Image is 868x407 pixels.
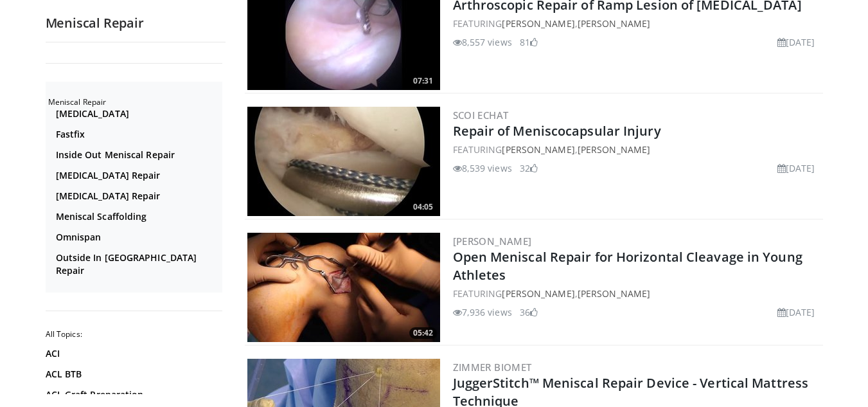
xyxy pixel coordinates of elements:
li: 36 [520,305,538,319]
h2: All Topics: [46,329,222,339]
li: 8,557 views [453,35,512,49]
div: FEATURING , [453,17,820,30]
a: ACL Graft Preparation [46,388,219,401]
a: [PERSON_NAME] [578,287,650,300]
span: 07:31 [409,75,437,87]
a: [MEDICAL_DATA] Repair [56,169,219,182]
h2: Meniscal Repair [46,15,226,32]
h2: Meniscal Repair [48,97,222,107]
li: 81 [520,35,538,49]
a: Inside Out Meniscal Repair [56,149,219,161]
a: [MEDICAL_DATA] [56,107,219,120]
a: Repair of Meniscocapsular Injury [453,122,661,140]
a: ACI [46,347,219,360]
li: [DATE] [777,161,815,175]
a: ACL BTB [46,368,219,381]
a: Omnispan [56,231,219,244]
a: 04:05 [247,107,440,216]
a: [PERSON_NAME] [502,287,574,300]
li: 32 [520,161,538,175]
a: [PERSON_NAME] [578,143,650,156]
a: Zimmer Biomet [453,361,532,374]
li: [DATE] [777,305,815,319]
a: [PERSON_NAME] [578,17,650,30]
li: [DATE] [777,35,815,49]
a: Outside In [GEOGRAPHIC_DATA] Repair [56,251,219,277]
li: 7,936 views [453,305,512,319]
a: [PERSON_NAME] [502,17,574,30]
a: 05:42 [247,233,440,342]
a: Meniscal Scaffolding [56,210,219,223]
span: 05:42 [409,327,437,339]
a: [PERSON_NAME] [453,235,532,248]
li: 8,539 views [453,161,512,175]
a: [MEDICAL_DATA] Repair [56,190,219,203]
a: [PERSON_NAME] [502,143,574,156]
div: FEATURING , [453,143,820,156]
a: SCOI eChat [453,109,509,122]
img: eWNh-8akTAF2kj8X4yMDoxOjBrO0ctNr.300x170_q85_crop-smart_upscale.jpg [247,233,440,342]
span: 04:05 [409,201,437,213]
div: FEATURING , [453,287,820,300]
img: 312821_0003_1.png.300x170_q85_crop-smart_upscale.jpg [247,107,440,216]
a: Fastfix [56,128,219,141]
a: Open Meniscal Repair for Horizontal Cleavage in Young Athletes [453,248,802,284]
